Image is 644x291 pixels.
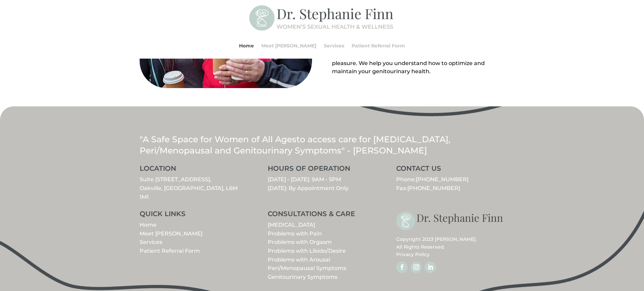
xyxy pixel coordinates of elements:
[410,262,422,273] a: Follow on Instagram
[268,210,376,221] h3: CONSULTATIONS & CARE
[396,235,504,258] p: Copyright 2023 [PERSON_NAME]. All Rights Reserved.
[261,33,316,59] a: Meet [PERSON_NAME]
[140,134,450,155] span: to access care for [MEDICAL_DATA], Peri/Menopausal and Genitourinary Symptoms" - [PERSON_NAME]
[352,33,405,59] a: Patient Referral Form
[268,265,346,271] a: Peri/Menopausal Symptoms
[140,165,248,175] h3: LOCATION
[268,165,376,175] h3: HOURS OF OPERATION
[268,230,322,237] a: Problems with Pain
[140,134,505,156] p: "A Safe Space for Women of All Ages
[268,274,337,280] a: Genitourinary Symptoms
[140,176,238,200] a: Suite [STREET_ADDRESS],Oakville, [GEOGRAPHIC_DATA], L6M 1M1
[140,230,202,237] a: Meet [PERSON_NAME]
[268,222,315,228] a: [MEDICAL_DATA]
[396,175,504,192] p: Phone: Fax:
[396,165,504,175] h3: CONTACT US
[407,185,460,191] span: [PHONE_NUMBER]
[396,251,430,257] a: Privacy Policy
[396,210,504,232] img: stephanie-finn-logo-dark
[239,33,254,59] a: Home
[268,248,346,254] a: Problems with Libido/Desire
[425,262,436,273] a: Follow on LinkedIn
[396,262,408,273] a: Follow on Facebook
[140,222,157,228] a: Home
[140,239,162,245] a: Services
[268,175,376,192] p: [DATE] - [DATE]: 9AM - 5PM [DATE]: By Appointment Only
[416,176,469,183] a: [PHONE_NUMBER]
[324,33,344,59] a: Services
[140,248,200,254] a: Patient Referral Form
[268,256,330,263] a: Problems with Arousal
[140,210,248,221] h3: QUICK LINKS
[268,239,332,245] a: Problems with Orgasm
